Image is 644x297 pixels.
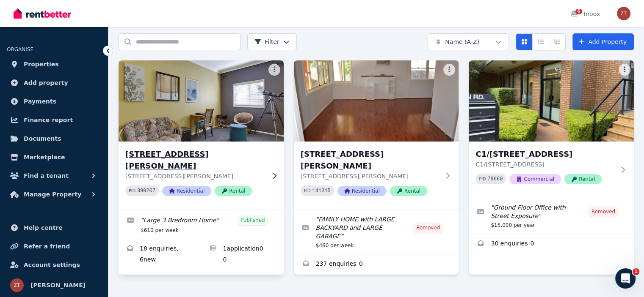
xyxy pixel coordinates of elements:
button: Name (A-Z) [428,33,509,50]
span: Add property [24,78,68,88]
span: Filter [254,38,279,46]
button: More options [443,64,455,76]
a: 10 John Street, St Marys[STREET_ADDRESS][PERSON_NAME][STREET_ADDRESS][PERSON_NAME]PID 141315Resid... [294,60,459,210]
button: Compact list view [532,33,549,50]
code: 79660 [487,176,503,182]
img: Zac Tufail [617,7,630,20]
img: C1/79-81 Union Road, Penrith [469,60,634,142]
span: Marketplace [24,152,65,162]
code: 399207 [137,188,155,194]
code: 141315 [312,188,331,194]
iframe: Intercom live chat [615,268,636,289]
a: Add Property [572,33,634,50]
span: Rental [564,174,602,184]
a: Finance report [7,112,101,128]
a: Applications for 8 John St, St Marys [201,239,284,270]
a: Edit listing: Large 3 Bredroom Home [119,210,284,239]
p: [STREET_ADDRESS][PERSON_NAME] [301,172,440,180]
img: 8 John St, St Marys [114,58,287,144]
span: Find a tenant [24,171,69,181]
p: C1/[STREET_ADDRESS] [475,160,615,169]
button: Manage Property [7,186,101,203]
a: Documents [7,130,101,147]
img: 10 John Street, St Marys [294,60,459,142]
button: More options [268,64,280,76]
button: More options [619,64,630,76]
span: Name (A-Z) [445,38,479,46]
p: [STREET_ADDRESS][PERSON_NAME] [125,172,265,180]
img: RentBetter [14,7,71,20]
a: Enquiries for C1/79-81 Union Road, Penrith [469,234,634,254]
button: Find a tenant [7,167,101,184]
span: Residential [162,186,211,196]
span: Commercial [509,174,561,184]
a: 8 John St, St Marys[STREET_ADDRESS][PERSON_NAME][STREET_ADDRESS][PERSON_NAME]PID 399207Residentia... [119,60,284,210]
span: Manage Property [24,189,81,199]
a: Marketplace [7,149,101,166]
span: Payments [24,96,56,106]
div: View options [516,33,566,50]
a: Add property [7,74,101,91]
button: Card view [516,33,533,50]
h3: [STREET_ADDRESS][PERSON_NAME] [125,148,265,172]
small: PID [479,177,486,181]
small: PID [129,188,135,193]
a: Properties [7,56,101,73]
img: Zac Tufail [10,278,24,292]
span: Residential [337,186,387,196]
a: Help centre [7,219,101,236]
span: 6 [575,9,582,14]
span: [PERSON_NAME] [30,280,86,290]
a: C1/79-81 Union Road, PenrithC1/[STREET_ADDRESS]C1/[STREET_ADDRESS]PID 79660CommercialRental [469,60,634,198]
div: Inbox [570,10,600,18]
span: Finance report [24,115,73,125]
span: Rental [215,186,252,196]
span: Rental [390,186,427,196]
span: Properties [24,59,59,69]
a: Account settings [7,256,101,273]
span: Help centre [24,223,63,233]
span: Documents [24,134,61,144]
h3: [STREET_ADDRESS][PERSON_NAME] [301,148,440,172]
a: Edit listing: FAMILY HOME with LARGE BACKYARD and LARGE GARAGE [294,210,459,254]
span: Account settings [24,260,80,270]
h3: C1/[STREET_ADDRESS] [475,148,615,160]
span: ORGANISE [7,46,33,52]
a: Enquiries for 10 John Street, St Marys [294,254,459,275]
a: Payments [7,93,101,110]
a: Enquiries for 8 John St, St Marys [119,239,201,270]
a: Edit listing: Ground Floor Office with Street Exposure [469,198,634,234]
button: Expanded list view [549,33,566,50]
small: PID [304,188,311,193]
a: Refer a friend [7,238,101,255]
button: Filter [247,33,297,50]
span: 1 [633,268,639,275]
span: Refer a friend [24,241,70,251]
